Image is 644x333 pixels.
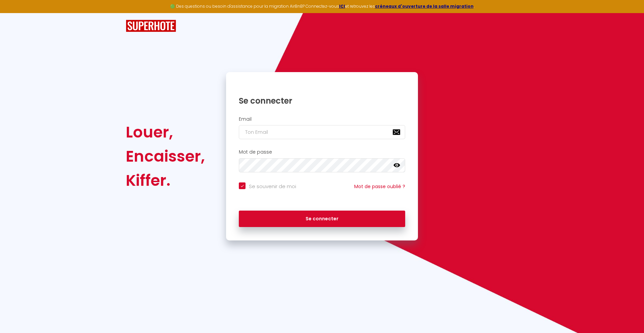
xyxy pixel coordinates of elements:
[354,183,405,190] a: Mot de passe oublié ?
[239,125,405,139] input: Ton Email
[339,3,345,9] a: ICI
[126,20,176,32] img: SuperHote logo
[126,168,205,192] div: Kiffer.
[239,116,405,122] h2: Email
[126,120,205,144] div: Louer,
[239,149,405,155] h2: Mot de passe
[126,144,205,168] div: Encaisser,
[375,3,474,9] a: créneaux d'ouverture de la salle migration
[239,211,405,227] button: Se connecter
[239,96,405,106] h1: Se connecter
